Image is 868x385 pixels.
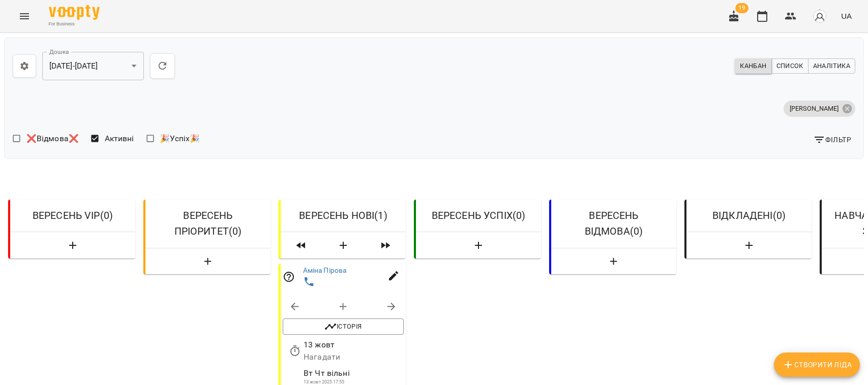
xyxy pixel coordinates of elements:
button: UA [837,7,856,25]
span: Аналітика [813,60,850,72]
div: [DATE]-[DATE] [42,52,144,80]
button: Створити Ліда [149,252,266,271]
span: [PERSON_NAME] [784,104,845,113]
p: 13 жовт [304,339,404,351]
img: avatar_s.png [813,9,827,23]
button: Menu [12,4,37,28]
h6: ВІДКЛАДЕНІ ( 0 ) [695,208,803,223]
button: Створити Ліда [420,237,537,255]
button: Канбан [735,58,771,74]
button: Історія [283,319,404,335]
img: Voopty Logo [49,5,100,20]
button: Аналітика [808,58,855,74]
button: Створити Ліда [14,237,131,255]
button: Список [771,58,809,74]
a: Аміна Пірова [303,266,347,274]
p: Вт Чт вільні [304,367,404,379]
button: Створити Ліда [555,252,672,271]
span: Історія [288,321,399,333]
h6: ВЕРЕСЕНЬ ВІДМОВА ( 0 ) [559,208,668,240]
svg: Відповідальний співробітник не заданий [283,271,295,283]
button: Створити Ліда [774,352,860,377]
div: [PERSON_NAME] [784,101,855,117]
span: Канбан [740,60,766,72]
h6: ВЕРЕСЕНЬ УСПІХ ( 0 ) [424,208,533,223]
button: Створити Ліда [691,237,807,255]
span: ❌Відмова❌ [26,133,79,145]
button: Створити Ліда [321,237,365,255]
span: UA [841,11,852,21]
h6: ВЕРЕСЕНЬ VIP ( 0 ) [18,208,127,223]
span: 19 [735,3,749,13]
span: 🎉Успіх🎉 [160,133,200,145]
span: Створити Ліда [782,359,852,371]
span: Активні [105,133,134,145]
span: Список [776,60,803,72]
h6: ВЕРЕСЕНЬ НОВІ ( 1 ) [289,208,398,223]
span: For Business [49,21,100,27]
h6: ВЕРЕСЕНЬ ПРІОРИТЕТ ( 0 ) [154,208,262,240]
span: Фільтр [813,134,851,146]
button: Фільтр [809,131,855,149]
p: Нагадати [304,351,404,363]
